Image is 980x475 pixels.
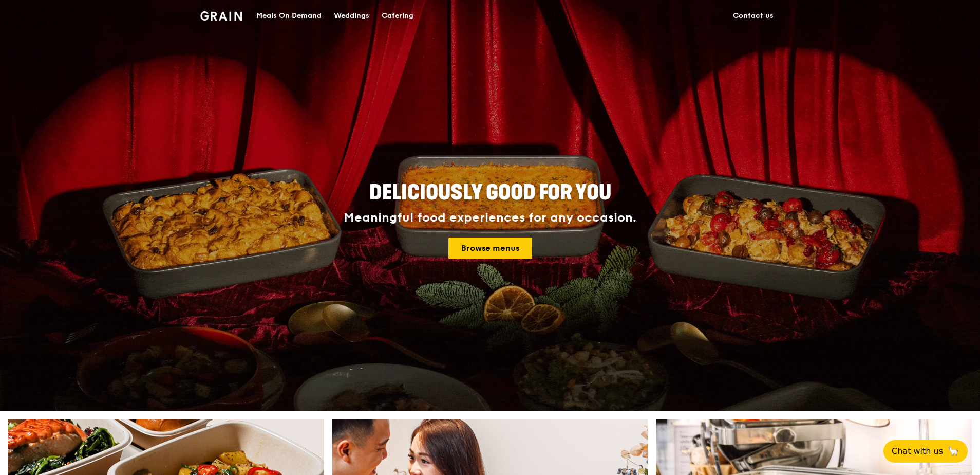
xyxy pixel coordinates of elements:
div: Weddings [334,1,369,31]
img: Grain [200,11,242,21]
a: Browse menus [448,238,532,259]
span: 🦙 [947,445,959,458]
a: Weddings [328,1,375,31]
a: Contact us [727,1,780,31]
div: Meals On Demand [256,1,322,31]
a: Catering [375,1,420,31]
div: Meaningful food experiences for any occasion. [305,211,675,225]
div: Catering [382,1,413,31]
span: Deliciously good for you [369,180,611,205]
button: Chat with us🦙 [883,440,968,463]
span: Chat with us [892,445,943,458]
